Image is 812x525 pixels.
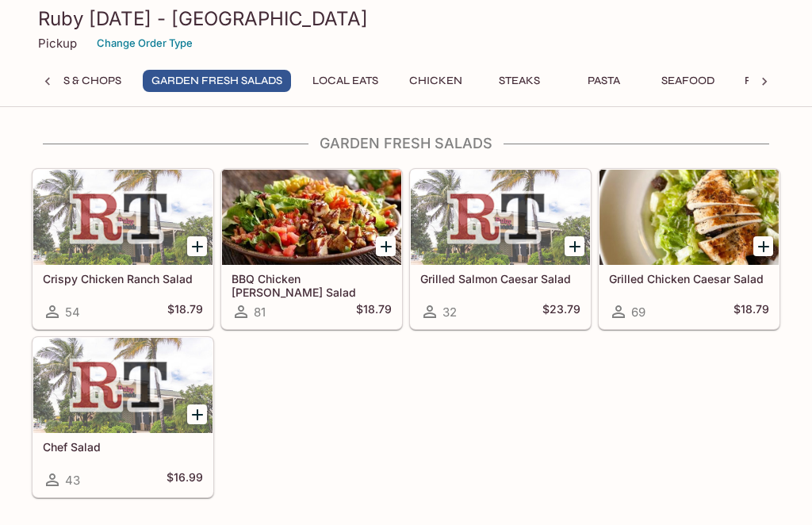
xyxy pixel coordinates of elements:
h5: Grilled Salmon Caesar Salad [420,272,580,285]
h5: $18.79 [167,302,203,321]
button: Add Chef Salad [187,404,207,424]
div: BBQ Chicken Cobb Salad [222,170,401,265]
div: Crispy Chicken Ranch Salad [33,170,213,265]
span: 43 [65,473,80,488]
div: Grilled Salmon Caesar Salad [411,170,590,265]
a: Grilled Salmon Caesar Salad32$23.79 [410,169,591,329]
h5: Grilled Chicken Caesar Salad [609,272,769,285]
button: Chicken [400,70,471,92]
button: Add Grilled Salmon Caesar Salad [565,236,584,256]
h5: $23.79 [542,302,580,321]
div: Chef Salad [33,338,213,433]
p: Pickup [38,36,77,51]
button: Add BBQ Chicken Cobb Salad [376,236,396,256]
h5: $18.79 [356,302,392,321]
span: 81 [254,305,266,320]
button: Pasta [568,70,639,92]
button: Garden Fresh Salads [143,70,291,92]
a: Grilled Chicken Caesar Salad69$18.79 [599,169,779,329]
a: BBQ Chicken [PERSON_NAME] Salad81$18.79 [221,169,402,329]
h5: $18.79 [733,302,769,321]
button: Add Crispy Chicken Ranch Salad [187,236,207,256]
button: Change Order Type [90,31,200,56]
h5: $16.99 [167,470,203,489]
h5: BBQ Chicken [PERSON_NAME] Salad [232,272,392,298]
h5: Chef Salad [43,440,203,454]
button: Ribs & Chops [36,70,130,92]
span: 69 [631,305,645,320]
a: Crispy Chicken Ranch Salad54$18.79 [33,169,213,329]
h3: Ruby [DATE] - [GEOGRAPHIC_DATA] [38,6,774,31]
h4: Garden Fresh Salads [32,135,780,152]
span: 54 [65,305,80,320]
a: Chef Salad43$16.99 [33,337,213,497]
span: 32 [442,305,457,320]
button: Steaks [484,70,555,92]
h5: Crispy Chicken Ranch Salad [43,272,203,285]
div: Grilled Chicken Caesar Salad [599,170,779,265]
button: Add Grilled Chicken Caesar Salad [753,236,773,256]
button: Seafood [652,70,723,92]
button: Local Eats [304,70,387,92]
